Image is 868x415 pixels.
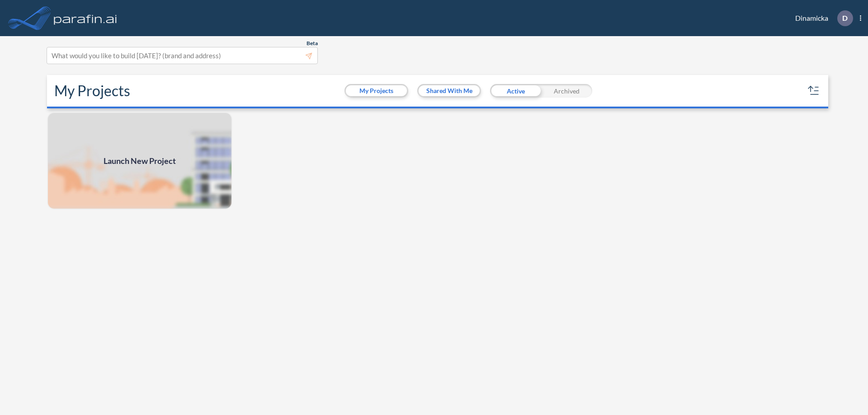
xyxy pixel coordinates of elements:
[54,82,130,99] h2: My Projects
[104,155,176,167] span: Launch New Project
[541,84,592,98] div: Archived
[807,84,821,98] button: sort
[842,14,848,22] p: D
[419,85,480,96] button: Shared With Me
[782,10,861,26] div: Dinamicka
[346,85,407,96] button: My Projects
[490,84,541,98] div: Active
[47,112,232,210] a: Launch New Project
[47,112,232,210] img: add
[307,40,318,47] span: Beta
[52,9,119,27] img: logo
